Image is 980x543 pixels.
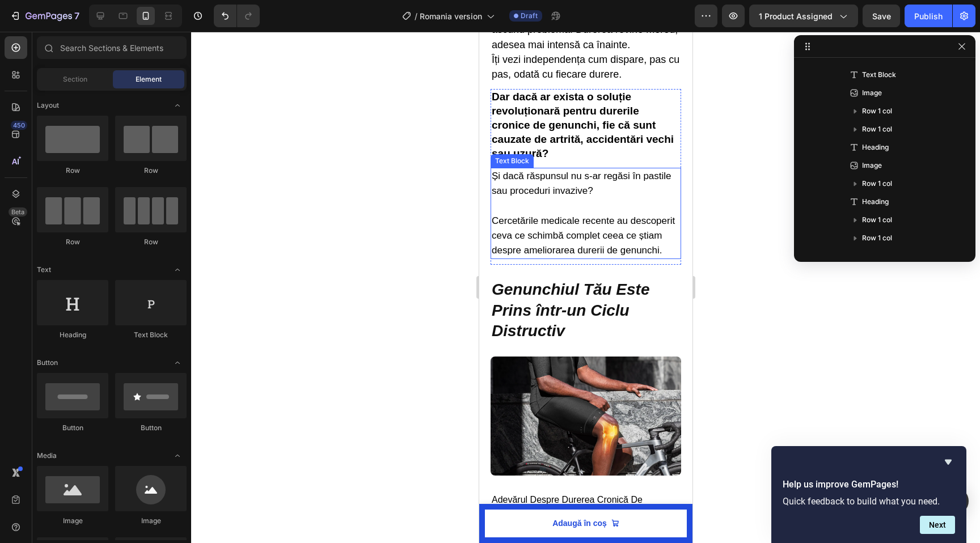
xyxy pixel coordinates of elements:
span: Text Block [862,69,896,80]
span: Row 1 col [862,214,892,226]
div: Undo/Redo [214,5,260,27]
p: Quick feedback to build what you need. [783,496,955,507]
div: Row [115,166,187,176]
span: / [415,10,417,22]
span: Row 1 col [862,124,892,135]
span: Image [862,160,882,171]
div: Button [37,423,108,433]
input: Search Sections & Elements [37,36,187,59]
span: Row 1 col [862,105,892,117]
p: 7 [74,9,79,23]
div: Help us improve GemPages! [783,455,955,534]
span: Save [872,11,891,21]
button: Next question [920,516,955,534]
span: Toggle open [168,261,187,279]
span: Media [37,451,57,461]
span: Toggle open [168,447,187,465]
button: Publish [905,5,952,27]
span: 1 product assigned [759,10,833,22]
span: Heading [862,196,889,207]
div: 450 [11,121,27,130]
div: Button [115,423,187,433]
span: Romania version [420,10,482,22]
div: Row [37,237,108,247]
div: Row [115,237,187,247]
div: Publish [914,10,943,22]
span: Element [136,74,162,84]
button: Save [863,5,900,27]
div: Image [115,516,187,526]
div: Text Block [115,330,187,340]
button: 7 [5,5,85,27]
span: Layout [37,100,59,111]
span: Toggle open [168,354,187,372]
span: Section [63,74,87,84]
div: Heading [37,330,108,340]
span: Button [37,358,58,368]
div: Beta [9,207,27,217]
span: Heading [862,142,889,153]
iframe: To enrich screen reader interactions, please activate Accessibility in Grammarly extension settings [479,32,692,543]
span: Text [37,265,51,275]
div: Image [37,516,108,526]
span: Row 1 col [862,232,892,244]
span: Row 1 col [862,178,892,189]
span: Image [862,87,882,99]
button: Hide survey [941,455,955,469]
button: 1 product assigned [749,5,858,27]
h2: Help us improve GemPages! [783,478,955,491]
div: Row [37,166,108,176]
span: Toggle open [168,96,187,114]
span: Draft [521,11,538,21]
